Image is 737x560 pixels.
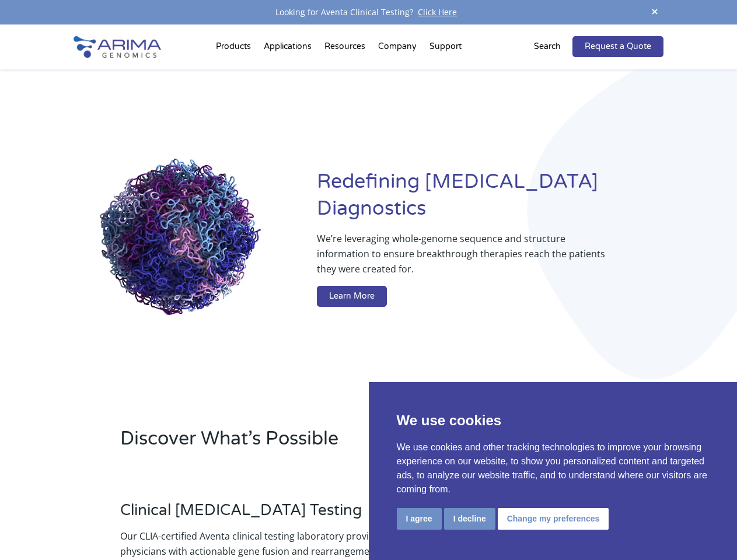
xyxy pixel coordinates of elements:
[120,426,508,461] h2: Discover What’s Possible
[397,410,710,431] p: We use cookies
[74,36,161,58] img: Arima-Genomics-logo
[74,5,663,20] div: Looking for Aventa Clinical Testing?
[317,169,663,231] h1: Redefining [MEDICAL_DATA] Diagnostics
[397,440,710,496] p: We use cookies and other tracking technologies to improve your browsing experience on our website...
[572,36,663,57] a: Request a Quote
[397,508,442,530] button: I agree
[444,508,495,530] button: I decline
[317,286,387,307] a: Learn More
[317,231,617,286] p: We’re leveraging whole-genome sequence and structure information to ensure breakthrough therapies...
[413,6,462,17] a: Click Here
[534,39,561,54] p: Search
[120,501,414,528] h3: Clinical [MEDICAL_DATA] Testing
[498,508,609,530] button: Change my preferences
